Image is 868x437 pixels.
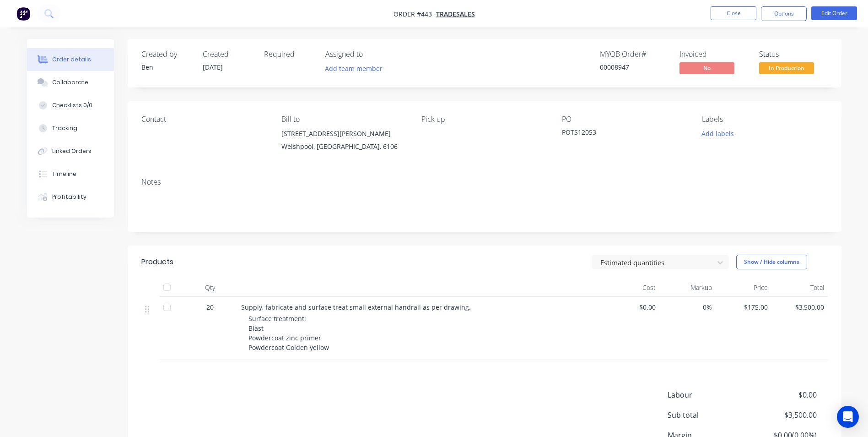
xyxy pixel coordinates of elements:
[562,115,687,124] div: PO
[837,406,859,428] div: Open Intercom Messenger
[659,279,716,297] div: Markup
[203,63,223,71] span: [DATE]
[749,389,816,400] span: $0.00
[320,62,387,75] button: Add team member
[281,115,407,124] div: Bill to
[52,78,88,87] div: Collaborate
[811,6,857,20] button: Edit Order
[141,178,828,186] div: Notes
[203,50,253,59] div: Created
[736,255,807,269] button: Show / Hide columns
[749,410,816,421] span: $3,500.00
[716,279,772,297] div: Price
[52,147,92,155] div: Linked Orders
[775,302,824,312] span: $3,500.00
[719,302,768,312] span: $175.00
[711,6,756,20] button: Close
[52,101,92,109] div: Checklists 0/0
[27,71,114,94] button: Collaborate
[600,62,669,72] div: 00008947
[141,115,267,124] div: Contact
[52,170,76,178] div: Timeline
[248,314,329,352] span: Surface treatment: Blast Powdercoat zinc primer Powdercoat Golden yellow
[394,10,436,18] span: Order #443 -
[52,124,77,132] div: Tracking
[562,127,676,140] div: POTS12053
[759,62,814,74] span: In Production
[16,7,30,21] img: Factory
[281,127,407,157] div: [STREET_ADDRESS][PERSON_NAME]Welshpool, [GEOGRAPHIC_DATA], 6106
[668,389,749,400] span: Labour
[679,62,734,74] span: No
[183,279,237,297] div: Qty
[27,117,114,140] button: Tracking
[761,6,807,21] button: Options
[141,50,192,59] div: Created by
[702,115,827,124] div: Labels
[421,115,547,124] div: Pick up
[27,140,114,163] button: Linked Orders
[325,62,388,75] button: Add team member
[27,163,114,186] button: Timeline
[607,302,656,312] span: $0.00
[281,140,407,153] div: Welshpool, [GEOGRAPHIC_DATA], 6106
[759,50,828,59] div: Status
[679,50,748,59] div: Invoiced
[141,257,173,268] div: Products
[759,62,814,76] button: In Production
[264,50,314,59] div: Required
[436,10,475,18] a: Tradesales
[27,186,114,208] button: Profitability
[771,279,828,297] div: Total
[52,193,86,201] div: Profitability
[281,127,407,140] div: [STREET_ADDRESS][PERSON_NAME]
[697,127,739,140] button: Add labels
[600,50,669,59] div: MYOB Order #
[141,62,192,72] div: Ben
[241,303,471,311] span: Supply, fabricate and surface treat small external handrail as per drawing.
[27,94,114,117] button: Checklists 0/0
[52,55,91,64] div: Order details
[206,302,214,312] span: 20
[27,48,114,71] button: Order details
[604,279,660,297] div: Cost
[325,50,417,59] div: Assigned to
[663,302,712,312] span: 0%
[668,410,749,421] span: Sub total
